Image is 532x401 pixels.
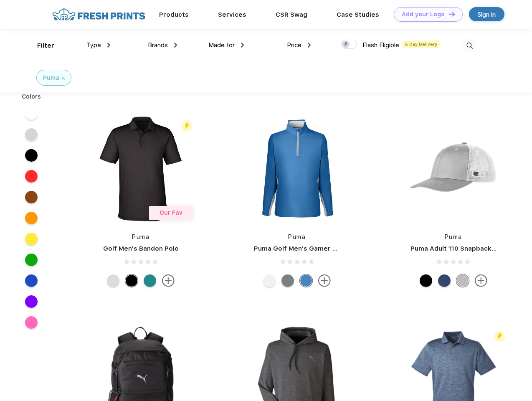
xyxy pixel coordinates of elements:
a: Puma Golf Men's Gamer Golf Quarter-Zip [254,245,386,252]
div: Puma Black [125,274,138,287]
img: func=resize&h=266 [398,113,509,224]
span: Our Fav [160,209,182,216]
div: Quiet Shade [281,274,294,287]
div: Pma Blk Pma Blk [420,274,432,287]
img: func=resize&h=266 [85,113,196,224]
a: Products [159,11,189,18]
div: Add your Logo [402,11,445,18]
div: Puma [43,74,59,82]
img: dropdown.png [241,43,244,48]
img: DT [449,12,455,16]
span: Type [86,41,101,49]
img: more.svg [475,274,487,287]
img: dropdown.png [107,43,110,48]
span: Brands [148,41,168,49]
a: Puma [445,233,462,240]
img: filter_cancel.svg [62,77,65,80]
div: Bright Cobalt [300,274,312,287]
div: Colors [15,92,48,101]
img: dropdown.png [308,43,311,48]
a: Sign in [469,7,504,21]
span: 5 Day Delivery [403,41,440,48]
a: CSR Swag [276,11,307,18]
div: Filter [37,41,54,51]
div: Quarry with Brt Whit [456,274,469,287]
img: flash_active_toggle.svg [181,120,193,132]
span: Made for [208,41,235,49]
a: Puma [288,233,306,240]
img: fo%20logo%202.webp [50,7,148,22]
img: func=resize&h=266 [241,113,352,224]
div: Green Lagoon [144,274,156,287]
a: Services [218,11,246,18]
img: dropdown.png [174,43,177,48]
a: Golf Men's Bandon Polo [103,245,179,252]
img: desktop_search.svg [463,39,476,53]
div: Sign in [478,10,496,19]
span: Price [287,41,301,49]
span: Flash Eligible [362,41,399,49]
div: Bright White [263,274,276,287]
a: Puma [132,233,149,240]
img: more.svg [318,274,331,287]
img: more.svg [162,274,175,287]
img: flash_active_toggle.svg [494,331,505,342]
div: Peacoat with Qut Shd [438,274,451,287]
div: High Rise [107,274,119,287]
